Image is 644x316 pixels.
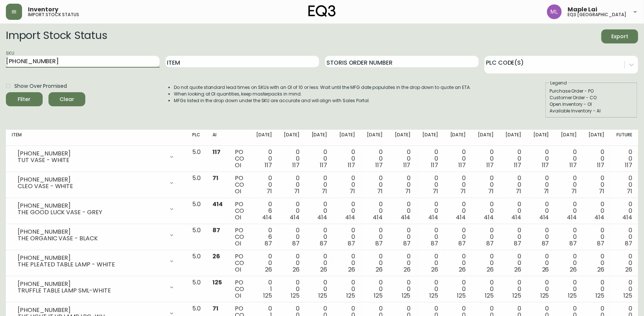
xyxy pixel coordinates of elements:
[367,253,383,273] div: 0 0
[373,213,383,222] span: 414
[293,265,300,274] span: 26
[627,187,632,195] span: 71
[539,213,549,222] span: 414
[459,265,466,274] span: 26
[235,175,244,195] div: PO CO
[623,291,632,300] span: 125
[256,253,272,273] div: 0 0
[212,148,221,156] span: 117
[422,175,438,195] div: 0 0
[428,213,438,222] span: 414
[12,175,180,191] div: [PHONE_NUMBER]CLEO VASE - WHITE
[550,108,633,114] div: Available Inventory - AI
[367,175,383,195] div: 0 0
[290,213,300,222] span: 414
[431,265,438,274] span: 26
[597,161,605,169] span: 117
[616,149,632,169] div: 0 0
[416,130,444,146] th: [DATE]
[367,227,383,247] div: 0 0
[596,291,605,300] span: 125
[339,279,355,299] div: 0 0
[376,265,383,274] span: 26
[361,130,389,146] th: [DATE]
[186,250,207,276] td: 5.0
[6,130,186,146] th: Item
[588,149,604,169] div: 0 0
[311,227,327,247] div: 0 0
[339,175,355,195] div: 0 0
[533,253,549,273] div: 0 0
[18,95,31,104] div: Filter
[265,161,272,169] span: 117
[561,175,577,195] div: 0 0
[367,201,383,221] div: 0 0
[18,150,164,157] div: [PHONE_NUMBER]
[568,291,577,300] span: 125
[561,201,577,221] div: 0 0
[322,187,327,195] span: 71
[305,130,333,146] th: [DATE]
[235,239,241,248] span: OI
[18,202,164,209] div: [PHONE_NUMBER]
[284,253,300,273] div: 0 0
[6,29,107,43] h2: Import Stock Status
[403,239,411,248] span: 87
[616,279,632,299] div: 0 0
[616,175,632,195] div: 0 0
[394,149,410,169] div: 0 0
[555,130,583,146] th: [DATE]
[375,239,383,248] span: 87
[186,172,207,198] td: 5.0
[505,279,521,299] div: 0 0
[422,279,438,299] div: 0 0
[250,130,278,146] th: [DATE]
[450,253,466,273] div: 0 0
[477,149,493,169] div: 0 0
[18,157,164,164] div: TUT VASE - WHITE
[212,200,223,208] span: 414
[616,253,632,273] div: 0 0
[505,227,521,247] div: 0 0
[550,101,633,108] div: Open Inventory - OI
[339,149,355,169] div: 0 0
[533,227,549,247] div: 0 0
[345,213,355,222] span: 414
[422,149,438,169] div: 0 0
[511,213,521,222] span: 414
[348,161,355,169] span: 117
[588,201,604,221] div: 0 0
[207,130,229,146] th: AI
[405,187,411,195] span: 71
[422,227,438,247] div: 0 0
[610,130,638,146] th: Future
[186,146,207,172] td: 5.0
[450,227,466,247] div: 0 0
[569,239,577,248] span: 87
[291,291,300,300] span: 125
[235,253,244,273] div: PO CO
[319,291,328,300] span: 125
[235,279,244,299] div: PO CO
[505,149,521,169] div: 0 0
[262,213,272,222] span: 414
[311,201,327,221] div: 0 0
[12,279,180,295] div: [PHONE_NUMBER]TRUFFLE TABLE LAMP SML-WHITE
[284,227,300,247] div: 0 0
[256,201,272,221] div: 0 6
[561,253,577,273] div: 0 0
[18,183,164,190] div: CLEO VASE - WHITE
[429,291,438,300] span: 125
[186,198,207,224] td: 5.0
[625,161,632,169] span: 117
[235,201,244,221] div: PO CO
[12,253,180,269] div: [PHONE_NUMBER]THE PLEATED TABLE LAMP - WHITE
[431,239,438,248] span: 87
[348,239,355,248] span: 87
[394,201,410,221] div: 0 0
[12,201,180,217] div: [PHONE_NUMBER]THE GOOD LUCK VASE - GREY
[487,265,494,274] span: 26
[505,175,521,195] div: 0 0
[401,213,411,222] span: 414
[595,213,605,222] span: 414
